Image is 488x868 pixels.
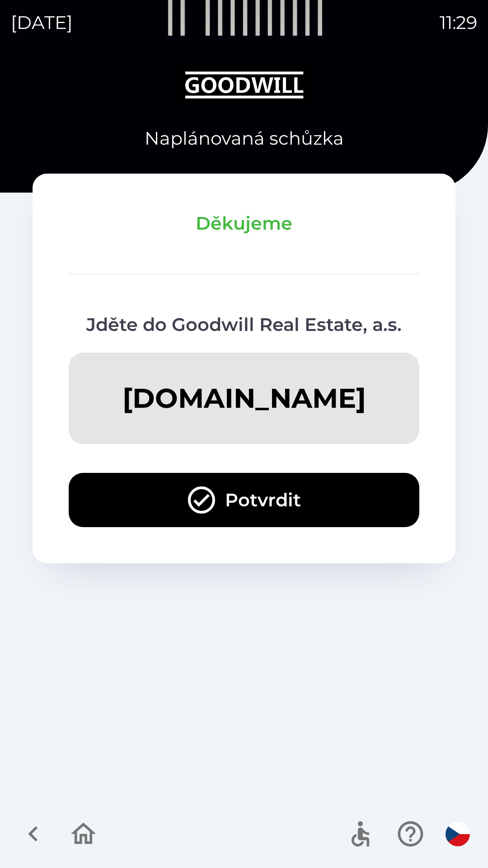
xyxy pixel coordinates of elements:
[69,311,419,338] p: Jděte do Goodwill Real Estate, a.s.
[446,822,470,846] img: cs flag
[440,9,477,36] p: 11:29
[11,9,73,36] p: [DATE]
[33,63,455,107] img: Logo
[145,125,344,152] p: Naplánovaná schůzka
[69,210,419,237] p: Děkujeme
[69,473,419,527] button: Potvrdit
[122,382,366,415] p: [DOMAIN_NAME]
